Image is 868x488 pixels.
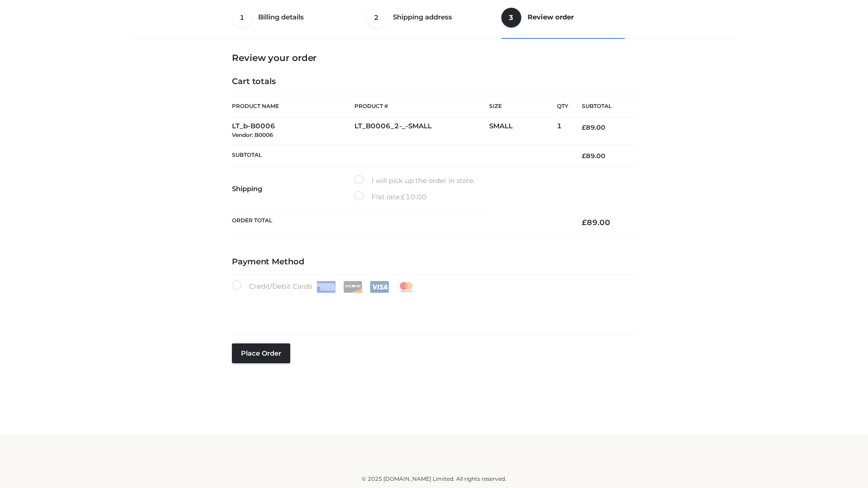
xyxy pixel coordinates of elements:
th: Qty [557,96,568,117]
th: Shipping [232,167,354,211]
small: Vendor: B0006 [232,131,273,138]
bdi: 89.00 [582,218,610,227]
td: SMALL [489,117,557,145]
img: Discover [343,281,363,293]
span: £ [582,123,586,131]
label: Flat rate: [354,191,427,203]
th: Product Name [232,96,354,117]
bdi: 89.00 [582,123,605,131]
div: © 2025 [DOMAIN_NAME] Limited. All rights reserved. [134,474,734,483]
h4: Payment Method [232,257,636,267]
td: 1 [557,117,568,145]
h3: Review your order [232,52,636,63]
th: Size [489,96,552,117]
th: Order Total [232,211,568,235]
span: £ [582,152,586,160]
td: LT_b-B0006 [232,117,354,145]
label: I will pick up the order in store. [354,175,475,187]
iframe: Secure payment input frame [230,291,634,324]
bdi: 10.00 [401,192,427,201]
th: Product # [354,96,489,117]
button: Place order [232,343,290,363]
th: Subtotal [232,145,568,167]
label: Credit/Debit Cards [232,281,417,293]
th: Subtotal [568,96,636,117]
span: £ [401,192,406,201]
bdi: 89.00 [582,152,605,160]
img: Visa [370,281,389,293]
img: Mastercard [396,281,416,293]
h4: Cart totals [232,77,636,87]
img: Amex [316,281,336,293]
span: £ [582,218,587,227]
td: LT_B0006_2-_-SMALL [354,117,489,145]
